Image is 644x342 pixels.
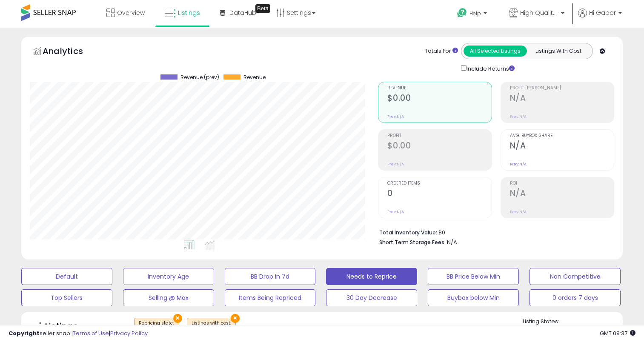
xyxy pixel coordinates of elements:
[9,330,148,338] div: seller snap | |
[387,93,491,105] h2: $0.00
[387,134,491,138] span: Profit
[117,9,145,17] span: Overview
[45,321,78,333] h5: Listings
[425,47,458,55] div: Totals For
[469,10,481,17] span: Help
[139,320,174,333] span: Repricing state :
[123,289,214,306] button: Selling @ Max
[225,289,316,306] button: Items Being Repriced
[523,318,623,326] p: Listing States:
[455,63,525,73] div: Include Returns
[229,9,256,17] span: DataHub
[9,329,40,337] strong: Copyright
[387,209,404,214] small: Prev: N/A
[387,188,491,200] h2: 0
[21,289,112,306] button: Top Sellers
[123,268,214,285] button: Inventory Age
[110,329,148,337] a: Privacy Policy
[589,9,616,17] span: Hi Gabor
[530,268,621,285] button: Non Competitive
[379,227,608,237] li: $0
[428,268,519,285] button: BB Price Below Min
[387,86,491,91] span: Revenue
[21,268,112,285] button: Default
[231,314,240,323] button: ×
[510,141,614,152] h2: N/A
[510,209,527,214] small: Prev: N/A
[600,329,635,337] span: 2025-09-18 09:37 GMT
[428,289,519,306] button: Buybox below Min
[520,9,558,17] span: High Quality Good Prices
[43,45,100,59] h5: Analytics
[464,46,527,57] button: All Selected Listings
[510,86,614,91] span: Profit [PERSON_NAME]
[530,289,621,306] button: 0 orders 7 days
[510,181,614,186] span: ROI
[178,9,200,17] span: Listings
[510,93,614,105] h2: N/A
[225,268,316,285] button: BB Drop in 7d
[326,289,417,306] button: 30 Day Decrease
[243,74,266,80] span: Revenue
[450,1,495,28] a: Help
[510,134,614,138] span: Avg. Buybox Share
[326,268,417,285] button: Needs to Reprice
[255,4,270,13] div: Tooltip anchor
[457,8,467,18] i: Get Help
[387,141,491,152] h2: $0.00
[510,162,527,167] small: Prev: N/A
[510,114,527,119] small: Prev: N/A
[173,314,182,323] button: ×
[180,74,219,80] span: Revenue (prev)
[387,114,404,119] small: Prev: N/A
[387,162,404,167] small: Prev: N/A
[387,181,491,186] span: Ordered Items
[578,9,622,28] a: Hi Gabor
[447,238,457,246] span: N/A
[527,46,590,57] button: Listings With Cost
[192,320,231,333] span: Listings with cost :
[510,188,614,200] h2: N/A
[379,239,446,246] b: Short Term Storage Fees:
[73,329,109,337] a: Terms of Use
[379,229,437,236] b: Total Inventory Value:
